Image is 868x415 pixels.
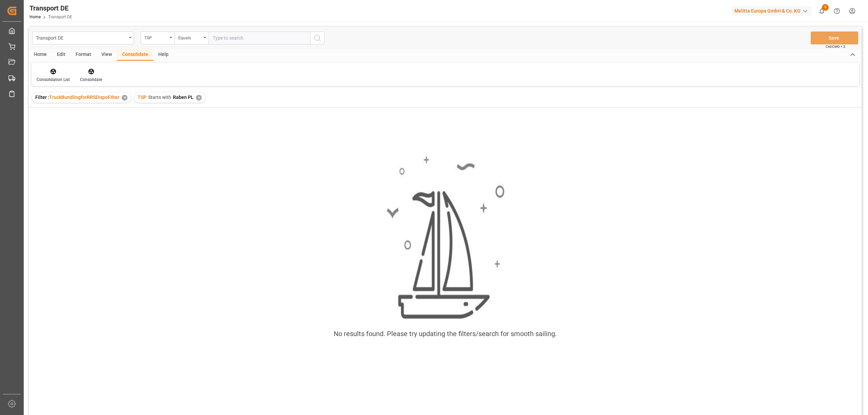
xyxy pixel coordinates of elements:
[32,32,134,44] button: open menu
[826,44,845,49] span: Ctrl/CMD + S
[96,49,117,61] div: View
[310,32,324,44] button: search button
[141,32,175,44] button: open menu
[29,3,72,13] div: Transport DE
[811,32,858,44] button: Save
[49,95,119,100] span: TruckBundlingforRRSDispoFIlter
[334,329,557,339] div: No results found. Please try updating the filters/search for smooth sailing.
[80,77,102,83] div: Consolidate
[29,49,52,61] div: Home
[71,49,96,61] div: Format
[386,154,505,320] img: smooth_sailing.jpeg
[122,95,127,101] div: ✕
[35,95,49,100] span: Filter :
[175,32,209,44] button: open menu
[117,49,153,61] div: Consolidate
[196,95,202,101] div: ✕
[178,33,201,41] div: Equals
[732,4,814,17] button: Melitta Europa GmbH & Co. KG
[732,6,811,16] div: Melitta Europa GmbH & Co. KG
[814,3,829,19] button: show 3 new notifications
[52,49,71,61] div: Edit
[29,15,41,19] a: Home
[173,95,194,100] span: Raben PL
[148,95,171,100] span: Starts with
[138,95,146,100] span: TSP
[144,33,167,41] div: TSP
[209,32,310,44] input: Type to search
[37,77,70,83] div: Consolidation List
[822,4,829,11] span: 3
[829,3,845,19] button: Help Center
[36,33,126,42] div: Transport DE
[153,49,174,61] div: Help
